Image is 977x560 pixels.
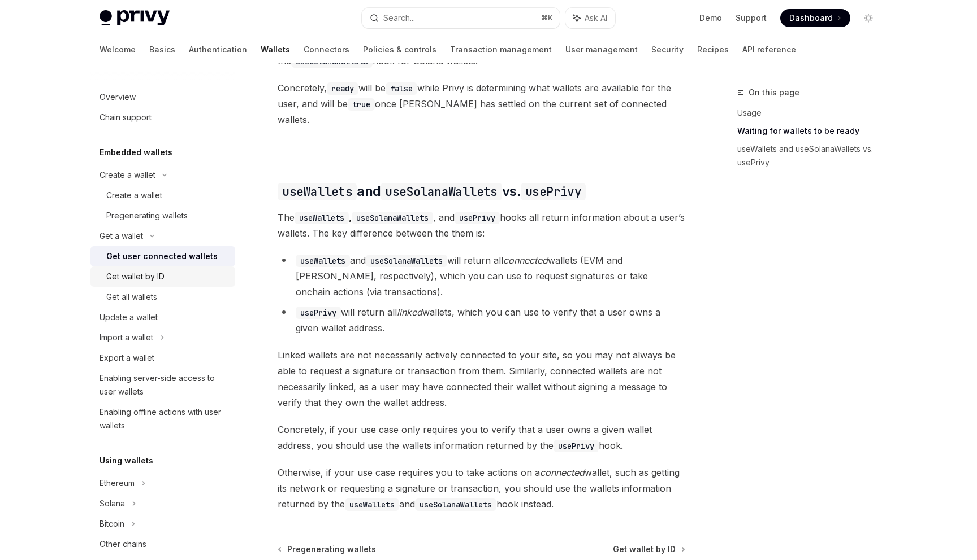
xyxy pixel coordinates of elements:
code: useWallets [278,183,357,200]
a: Create a wallet [90,185,235,205]
a: Wallets [261,36,290,63]
div: Enabling server-side access to user wallets [100,371,228,399]
a: Policies & controls [363,36,436,63]
span: Dashboard [789,12,833,24]
code: useWallets [295,212,349,224]
div: Get a wallet [100,229,143,243]
a: Export a wallet [90,348,235,368]
li: and will return all wallets (EVM and [PERSON_NAME], respectively), which you can use to request s... [278,252,685,300]
em: connected [540,467,585,478]
a: Enabling server-side access to user wallets [90,368,235,402]
div: Get wallet by ID [106,270,165,283]
a: useWallets and useSolanaWallets vs. usePrivy [737,140,887,172]
div: Other chains [100,537,146,551]
code: useWallets [345,498,399,511]
a: Get wallet by ID [90,266,235,287]
a: Transaction management [450,36,552,63]
div: Pregenerating wallets [106,209,188,222]
li: will return all wallets, which you can use to verify that a user owns a given wallet address. [278,304,685,336]
span: Get wallet by ID [613,544,676,555]
code: usePrivy [455,212,500,224]
code: useSolanaWallets [352,212,433,224]
span: Otherwise, if your use case requires you to take actions on a wallet, such as getting its network... [278,465,685,512]
a: Pregenerating wallets [279,544,376,555]
button: Ask AI [565,8,615,28]
a: Waiting for wallets to be ready [737,122,887,140]
a: API reference [742,36,796,63]
h5: Using wallets [100,454,153,467]
span: Linked wallets are not necessarily actively connected to your site, so you may not always be able... [278,347,685,410]
span: ⌘ K [541,14,553,23]
span: On this page [749,86,799,99]
a: Get all wallets [90,287,235,307]
div: Overview [100,90,136,104]
button: Toggle dark mode [859,9,877,27]
a: Pregenerating wallets [90,205,235,226]
a: Get wallet by ID [613,544,684,555]
a: Overview [90,87,235,107]
a: Chain support [90,107,235,128]
a: Support [736,12,767,24]
span: Concretely, if your use case only requires you to verify that a user owns a given wallet address,... [278,422,685,453]
div: Update a wallet [100,310,158,324]
code: ready [327,82,358,95]
code: usePrivy [554,440,599,452]
code: useSolanaWallets [381,183,502,200]
code: usePrivy [521,183,586,200]
h5: Embedded wallets [100,146,172,159]
div: Import a wallet [100,331,153,344]
code: useSolanaWallets [366,255,447,267]
div: Chain support [100,111,152,124]
em: connected [503,255,548,266]
a: Recipes [697,36,729,63]
a: Enabling offline actions with user wallets [90,402,235,436]
code: useWallets [296,255,350,267]
code: false [386,82,417,95]
span: Ask AI [585,12,607,24]
strong: , [295,212,433,223]
a: Security [651,36,684,63]
code: useSolanaWallets [415,498,496,511]
a: Update a wallet [90,307,235,327]
img: light logo [100,10,170,26]
a: Welcome [100,36,136,63]
a: Connectors [304,36,349,63]
button: Search...⌘K [362,8,560,28]
span: The , and hooks all return information about a user’s wallets. The key difference between the the... [278,209,685,241]
span: and vs. [278,182,586,200]
div: Export a wallet [100,351,154,365]
a: Demo [699,12,722,24]
div: Bitcoin [100,517,124,531]
span: Pregenerating wallets [287,544,376,555]
a: Get user connected wallets [90,246,235,266]
code: true [348,98,375,111]
div: Create a wallet [106,189,162,202]
div: Enabling offline actions with user wallets [100,405,228,432]
a: Other chains [90,534,235,554]
a: Usage [737,104,887,122]
div: Ethereum [100,476,135,490]
a: User management [565,36,638,63]
a: Dashboard [780,9,850,27]
div: Get all wallets [106,290,157,304]
div: Get user connected wallets [106,250,218,263]
span: Concretely, will be while Privy is determining what wallets are available for the user, and will ... [278,80,685,128]
div: Search... [383,11,415,25]
a: Basics [149,36,175,63]
div: Solana [100,497,125,510]
a: Authentication [189,36,247,63]
em: linked [397,307,422,318]
code: usePrivy [296,307,341,319]
div: Create a wallet [100,168,155,182]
